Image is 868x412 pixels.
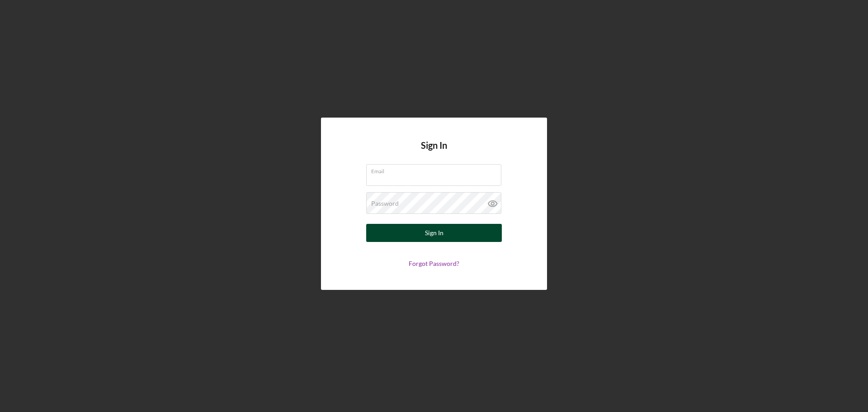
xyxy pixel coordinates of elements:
[421,140,447,164] h4: Sign In
[409,260,459,267] a: Forgot Password?
[366,224,502,242] button: Sign In
[371,165,501,175] label: Email
[425,224,443,242] div: Sign In
[371,200,399,207] label: Password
